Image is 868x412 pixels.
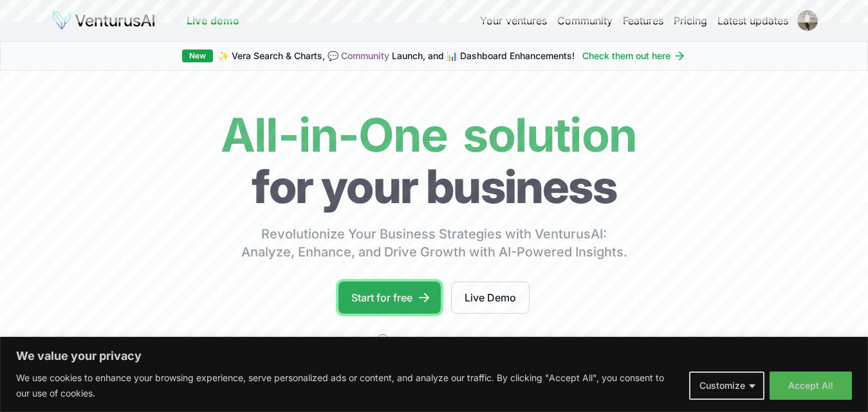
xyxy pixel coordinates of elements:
[451,282,530,314] a: Live Demo
[689,372,764,400] button: Customize
[582,49,686,62] a: Check them out here
[338,282,441,314] a: Start for free
[218,49,575,62] span: ✨ Vera Search & Charts, 💬 Launch, and 📊 Dashboard Enhancements!
[182,49,213,62] div: New
[341,50,389,61] a: Community
[770,372,852,400] button: Accept All
[16,370,679,401] p: We use cookies to enhance your browsing experience, serve personalized ads or content, and analyz...
[16,348,852,364] p: We value your privacy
